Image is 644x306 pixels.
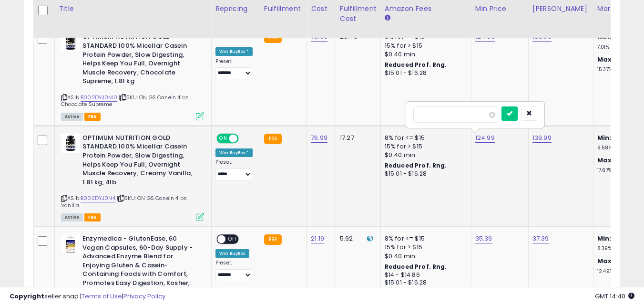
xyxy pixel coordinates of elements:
div: 8% for <= $15 [385,234,464,243]
div: Preset: [215,159,253,180]
b: Min: [597,234,612,243]
a: 37.39 [532,234,549,243]
span: OFF [225,235,241,243]
div: 8% for <= $15 [385,134,464,142]
div: 15% for > $15 [385,243,464,252]
div: $15.01 - $16.28 [385,170,464,178]
strong: Copyright [10,292,44,301]
div: Preset: [215,58,253,80]
b: Reduced Prof. Rng. [385,161,447,169]
span: | SKU: ON GS Casein 4lbs Vanilla [61,194,187,209]
a: 76.99 [311,133,327,143]
div: ASIN: [61,32,204,119]
div: [PERSON_NAME] [532,4,589,14]
img: 41X-XdV5bJL._SL40_.jpg [61,32,80,52]
b: OPTIMUM NUTRITION GOLD STANDARD 100% Micellar Casein Protein Powder, Slow Digesting, Helps Keep Y... [82,134,198,189]
img: 41bbSR0FUTL._SL40_.jpg [61,234,80,253]
a: 21.19 [311,234,324,243]
b: Max: [597,55,614,64]
small: FBA [264,32,282,43]
b: Min: [597,133,612,142]
div: $0.40 min [385,50,464,59]
small: FBA [264,134,282,144]
span: OFF [237,134,253,142]
div: seller snap | | [10,292,165,301]
div: $0.40 min [385,252,464,261]
div: Title [59,4,207,14]
a: B002DYJ0N4 [81,194,115,202]
span: FBA [84,213,101,222]
div: Min Price [475,4,524,14]
b: Reduced Prof. Rng. [385,61,447,69]
div: 17.27 [340,134,373,142]
div: Fulfillment Cost [340,4,377,24]
b: Enzymedica - GlutenEase, 60 Vegan Capsules, 60-Day Supply - Advanced Enzyme Blend for Enjoying Gl... [82,234,198,299]
small: Amazon Fees. [385,14,390,22]
b: Reduced Prof. Rng. [385,263,447,271]
img: 41A4odQeloL._SL40_.jpg [61,134,80,153]
div: Preset: [215,260,253,281]
div: 5.92 [340,234,373,243]
div: Win BuyBox * [215,47,253,56]
div: ASIN: [61,134,204,220]
a: 35.39 [475,234,492,243]
a: B002DYJ0M0 [81,94,117,102]
b: OPTIMUM NUTRITION GOLD STANDARD 100% Micellar Casein Protein Powder, Slow Digesting, Helps Keep Y... [82,32,198,88]
a: Terms of Use [82,292,122,301]
div: 15% for > $15 [385,42,464,50]
a: Privacy Policy [123,292,165,301]
small: FBA [264,234,282,245]
span: | SKU: ON GS Casein 4lbs Chocolate Supreme [61,94,189,108]
span: 2025-10-8 14:40 GMT [595,292,634,301]
div: Repricing [215,4,256,14]
div: Cost [311,4,332,14]
div: $14 - $14.86 [385,271,464,279]
div: Win BuyBox * [215,148,253,157]
div: $0.40 min [385,151,464,159]
span: All listings currently available for purchase on Amazon [61,113,83,121]
div: Fulfillment [264,4,303,14]
span: All listings currently available for purchase on Amazon [61,213,83,222]
span: ON [217,134,229,142]
div: Win BuyBox [215,249,249,258]
b: Max: [597,156,614,165]
div: $15.01 - $16.28 [385,69,464,77]
div: Amazon Fees [385,4,467,14]
b: Max: [597,256,614,265]
div: 15% for > $15 [385,142,464,151]
a: 139.99 [532,133,552,143]
span: FBA [84,113,101,121]
a: 124.99 [475,133,495,143]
